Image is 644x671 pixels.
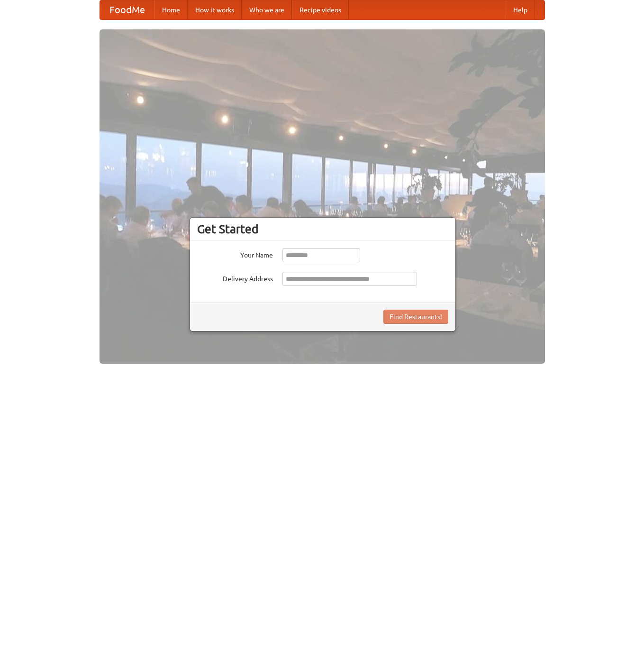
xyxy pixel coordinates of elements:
[188,0,242,19] a: How it works
[197,272,273,284] label: Delivery Address
[292,0,349,19] a: Recipe videos
[506,0,535,19] a: Help
[383,310,448,324] button: Find Restaurants!
[197,248,273,260] label: Your Name
[154,0,188,19] a: Home
[242,0,292,19] a: Who we are
[100,0,154,19] a: FoodMe
[197,222,448,236] h3: Get Started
